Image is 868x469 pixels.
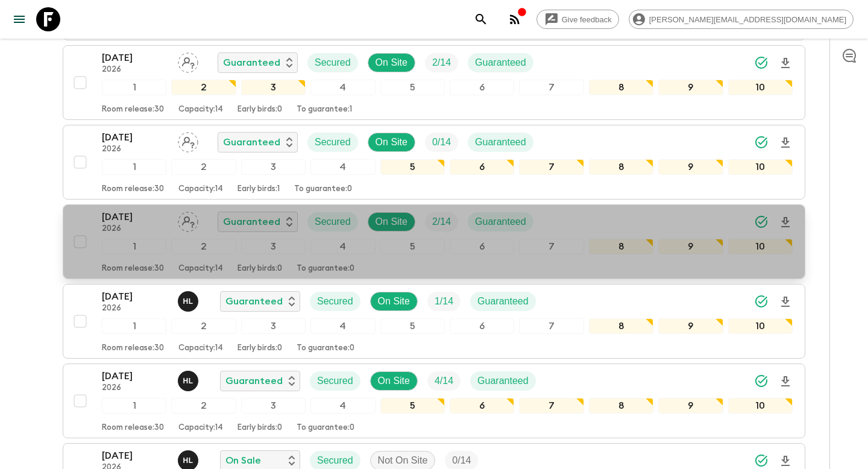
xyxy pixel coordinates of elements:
button: [DATE]2026Assign pack leaderGuaranteedSecuredOn SiteTrip FillGuaranteed12345678910Room release:30... [63,45,805,120]
div: 7 [519,80,583,95]
p: Secured [317,374,353,388]
div: 5 [380,239,445,254]
div: 4 [310,398,375,414]
p: 2 / 14 [432,55,451,70]
div: Secured [307,133,358,152]
button: [DATE]2026Hoang Le NgocGuaranteedSecuredOn SiteTrip FillGuaranteed12345678910Room release:30Capac... [63,284,805,359]
div: 5 [380,398,445,414]
p: Capacity: 14 [178,264,223,274]
div: 8 [589,80,653,95]
svg: Download Onboarding [778,295,793,309]
p: Early birds: 1 [237,184,280,194]
svg: Synced Successfully [754,453,769,468]
div: 10 [728,239,793,254]
p: Capacity: 14 [178,184,223,194]
div: 7 [519,239,583,254]
div: 9 [658,80,723,95]
p: Secured [315,55,351,70]
div: 3 [241,398,306,414]
button: [DATE]2026Hoang Le NgocGuaranteedSecuredOn SiteTrip FillGuaranteed12345678910Room release:30Capac... [63,364,805,438]
p: Early birds: 0 [237,423,282,433]
div: 6 [450,398,514,414]
div: 7 [519,318,583,334]
svg: Download Onboarding [778,136,793,150]
div: Secured [310,371,360,391]
div: 1 [102,159,166,175]
p: Room release: 30 [102,184,164,194]
div: 5 [380,80,445,95]
p: Early birds: 0 [237,105,282,115]
div: Trip Fill [425,133,458,152]
div: 1 [102,239,166,254]
div: 6 [450,80,514,95]
span: Hoang Le Ngoc [178,454,201,464]
svg: Download Onboarding [778,215,793,230]
p: On Site [376,215,407,229]
p: H L [183,297,193,306]
div: [PERSON_NAME][EMAIL_ADDRESS][DOMAIN_NAME] [629,10,854,29]
svg: Download Onboarding [778,56,793,71]
span: Hoang Le Ngoc [178,295,201,304]
svg: Synced Successfully [754,55,769,70]
div: 3 [241,239,306,254]
p: Room release: 30 [102,344,164,353]
p: Early birds: 0 [237,344,282,353]
div: 10 [728,80,793,95]
div: 9 [658,398,723,414]
p: Secured [315,135,351,150]
p: 0 / 14 [432,135,451,150]
div: Secured [310,292,360,311]
svg: Download Onboarding [778,454,793,468]
p: [DATE] [102,130,168,145]
p: H L [183,456,193,465]
p: [DATE] [102,51,168,65]
div: 9 [658,159,723,175]
p: To guarantee: 0 [294,184,352,194]
p: Guaranteed [225,374,283,388]
div: 10 [728,159,793,175]
svg: Synced Successfully [754,374,769,388]
div: Trip Fill [427,371,461,391]
span: Give feedback [555,15,618,24]
div: 4 [310,159,375,175]
div: 3 [241,159,306,175]
svg: Synced Successfully [754,294,769,309]
p: 2 / 14 [432,215,451,229]
p: On Site [376,135,407,150]
button: search adventures [469,7,493,31]
div: On Site [368,53,415,72]
p: [DATE] [102,289,168,304]
p: Secured [317,294,353,309]
svg: Download Onboarding [778,374,793,389]
p: Room release: 30 [102,264,164,274]
p: On Site [378,294,410,309]
p: On Sale [225,453,261,468]
p: Secured [317,453,353,468]
p: To guarantee: 1 [297,105,352,115]
svg: Synced Successfully [754,135,769,150]
span: Hoang Le Ngoc [178,374,201,384]
div: Trip Fill [425,212,458,231]
div: 2 [171,159,236,175]
p: On Site [378,374,410,388]
button: menu [7,7,31,31]
p: 2026 [102,224,168,234]
div: 2 [171,239,236,254]
p: Guaranteed [475,135,526,150]
div: 10 [728,398,793,414]
p: 2026 [102,304,168,313]
p: Capacity: 14 [178,423,223,433]
p: Guaranteed [475,55,526,70]
div: 10 [728,318,793,334]
div: On Site [368,133,415,152]
span: Assign pack leader [178,215,198,225]
p: Guaranteed [475,215,526,229]
p: 2026 [102,145,168,154]
button: HL [178,371,201,391]
svg: Synced Successfully [754,215,769,229]
p: Room release: 30 [102,423,164,433]
div: 4 [310,318,375,334]
div: On Site [370,292,418,311]
div: 1 [102,398,166,414]
div: 5 [380,318,445,334]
